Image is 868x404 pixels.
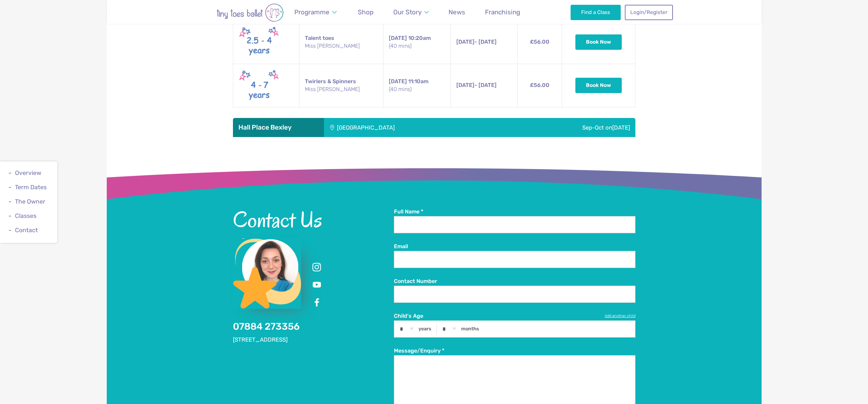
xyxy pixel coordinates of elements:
td: 10:20am [383,20,451,64]
a: Login/Register [625,5,673,20]
span: News [448,8,465,16]
label: Message/Enquiry * [394,347,635,355]
span: Programme [294,8,329,16]
td: £56.00 [517,20,562,64]
small: (40 mins) [389,42,445,50]
img: Talent toes New (May 2025) [239,25,280,60]
address: [STREET_ADDRESS] [233,336,394,344]
small: (40 mins) [389,86,445,93]
a: Add another child [605,313,635,319]
a: Instagram [311,261,323,273]
small: Miss [PERSON_NAME] [305,86,378,93]
a: Facebook [311,297,323,309]
a: 07884 273356 [233,321,300,332]
button: Book Now [575,34,622,49]
label: Email [394,243,635,250]
span: [DATE] [456,39,474,45]
label: Child's Age [394,312,635,320]
label: Contact Number [394,278,635,285]
h3: Hall Place Bexley [238,123,319,132]
div: Sep-Oct on [500,118,635,137]
a: Our Story [390,4,432,20]
h2: Contact Us [233,208,394,231]
span: - [DATE] [456,82,497,88]
img: tiny toes ballet [195,3,305,22]
td: Talent toes [299,20,383,64]
div: [GEOGRAPHIC_DATA] [324,118,500,137]
a: Franchising [482,4,524,20]
span: Franchising [485,8,520,16]
label: months [461,326,479,332]
span: [DATE] [612,124,630,131]
span: Shop [358,8,373,16]
td: £56.00 [517,64,562,107]
small: Miss [PERSON_NAME] [305,42,378,50]
a: Programme [291,4,340,20]
span: [DATE] [389,35,407,41]
button: Book Now [575,78,622,93]
a: Youtube [311,279,323,291]
a: Find a Class [571,5,621,20]
a: News [445,4,469,20]
span: [DATE] [389,78,407,85]
span: Our Story [393,8,422,16]
span: - [DATE] [456,39,497,45]
a: Shop [355,4,377,20]
td: Twirlers & Spinners [299,64,383,107]
span: [DATE] [456,82,474,88]
label: years [418,326,431,332]
td: 11:10am [383,64,451,107]
img: Twirlers & Spinners New (May 2025) [239,68,280,103]
label: Full Name * [394,208,635,215]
